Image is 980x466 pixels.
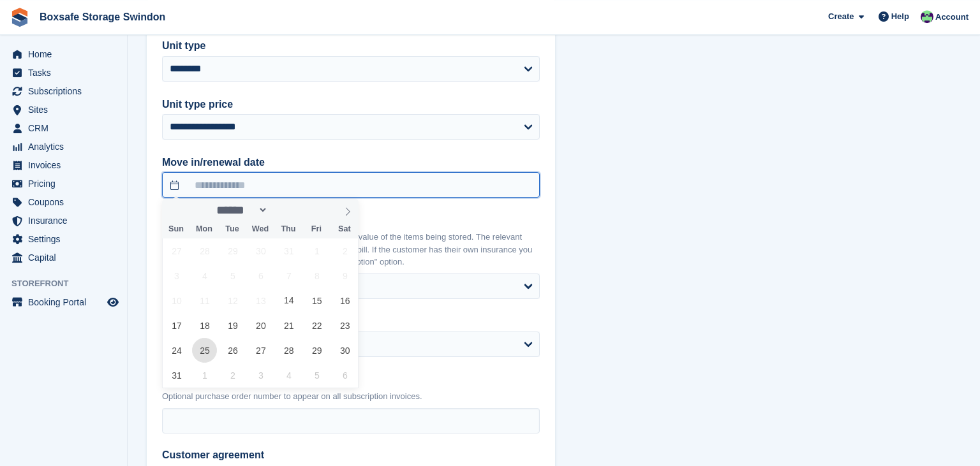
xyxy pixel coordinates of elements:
[332,363,357,388] span: September 6, 2025
[28,193,105,211] span: Coupons
[192,238,217,263] span: July 28, 2025
[164,313,189,338] span: August 17, 2025
[192,338,217,363] span: August 25, 2025
[935,11,969,24] span: Account
[220,338,245,363] span: August 26, 2025
[6,156,121,174] a: menu
[268,203,308,217] input: Year
[248,363,273,388] span: September 3, 2025
[6,82,121,100] a: menu
[921,10,933,23] img: Kim Virabi
[192,288,217,313] span: August 11, 2025
[192,263,217,288] span: August 4, 2025
[220,238,245,263] span: July 29, 2025
[34,6,170,27] a: Boxsafe Storage Swindon
[248,313,273,338] span: August 20, 2025
[304,313,329,338] span: August 22, 2025
[162,155,540,170] label: Move in/renewal date
[6,64,121,82] a: menu
[6,175,121,193] a: menu
[220,313,245,338] span: August 19, 2025
[164,263,189,288] span: August 3, 2025
[162,390,540,403] p: Optional purchase order number to appear on all subscription invoices.
[105,295,121,310] a: Preview store
[28,175,105,193] span: Pricing
[302,225,330,233] span: Fri
[28,156,105,174] span: Invoices
[28,82,105,100] span: Subscriptions
[332,288,357,313] span: August 16, 2025
[330,225,359,233] span: Sat
[248,288,273,313] span: August 13, 2025
[6,45,121,63] a: menu
[6,119,121,137] a: menu
[304,288,329,313] span: August 15, 2025
[304,238,329,263] span: August 1, 2025
[332,238,357,263] span: August 2, 2025
[6,193,121,211] a: menu
[304,338,329,363] span: August 29, 2025
[332,338,357,363] span: August 30, 2025
[6,101,121,119] a: menu
[6,293,121,311] a: menu
[28,45,105,63] span: Home
[190,225,218,233] span: Mon
[220,288,245,313] span: August 12, 2025
[164,238,189,263] span: July 27, 2025
[332,263,357,288] span: August 9, 2025
[220,263,245,288] span: August 5, 2025
[246,225,274,233] span: Wed
[28,293,105,311] span: Booking Portal
[248,338,273,363] span: August 27, 2025
[6,230,121,248] a: menu
[304,263,329,288] span: August 8, 2025
[220,363,245,388] span: September 2, 2025
[332,313,357,338] span: August 23, 2025
[192,313,217,338] span: August 18, 2025
[248,263,273,288] span: August 6, 2025
[28,230,105,248] span: Settings
[276,238,301,263] span: July 31, 2025
[274,225,302,233] span: Thu
[212,203,269,217] select: Month
[10,8,29,27] img: stora-icon-8386f47178a22dfd0bd8f6a31ec36ba5ce8667c1dd55bd0f319d3a0aa187defe.svg
[28,101,105,119] span: Sites
[304,363,329,388] span: September 5, 2025
[164,363,189,388] span: August 31, 2025
[11,277,127,290] span: Storefront
[162,38,540,54] label: Unit type
[28,64,105,82] span: Tasks
[248,238,273,263] span: July 30, 2025
[6,249,121,266] a: menu
[891,10,909,23] span: Help
[828,10,854,23] span: Create
[6,212,121,229] a: menu
[164,338,189,363] span: August 24, 2025
[276,263,301,288] span: August 7, 2025
[28,212,105,229] span: Insurance
[276,363,301,388] span: September 4, 2025
[276,313,301,338] span: August 21, 2025
[276,338,301,363] span: August 28, 2025
[6,138,121,156] a: menu
[162,449,404,462] span: Customer agreement
[164,288,189,313] span: August 10, 2025
[192,363,217,388] span: September 1, 2025
[28,249,105,266] span: Capital
[162,225,190,233] span: Sun
[162,97,540,112] label: Unit type price
[28,119,105,137] span: CRM
[276,288,301,313] span: August 14, 2025
[218,225,246,233] span: Tue
[28,138,105,156] span: Analytics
